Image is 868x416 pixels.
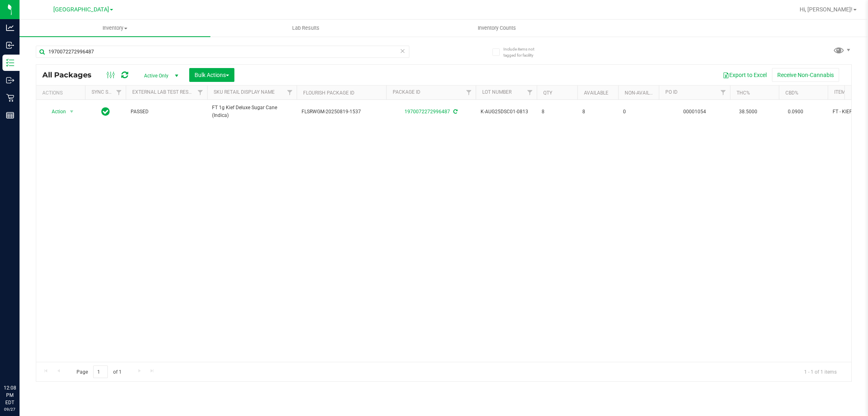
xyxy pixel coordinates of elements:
[784,106,807,118] span: 0.0900
[92,89,123,95] a: Sync Status
[20,20,210,37] a: Inventory
[53,6,109,13] span: [GEOGRAPHIC_DATA]
[625,90,661,96] a: Non-Available
[542,108,573,116] span: 8
[112,86,126,99] a: Filter
[400,46,406,56] span: Clear
[214,89,275,95] a: Sku Retail Display Name
[70,365,128,378] span: Page of 1
[582,108,613,116] span: 8
[189,68,234,82] button: Bulk Actions
[8,351,33,375] iframe: Resource center
[281,24,330,32] span: Lab Results
[6,41,14,49] inline-svg: Inbound
[735,106,761,118] span: 38.5000
[523,86,537,99] a: Filter
[737,90,750,96] a: THC%
[717,68,772,82] button: Export to Excel
[481,108,532,116] span: K-AUG25DSC01-0813
[195,72,229,78] span: Bulk Actions
[20,24,210,32] span: Inventory
[6,24,14,32] inline-svg: Analytics
[44,106,66,117] span: Action
[131,108,202,116] span: PASSED
[6,94,14,102] inline-svg: Retail
[36,46,409,58] input: Search Package ID, Item Name, SKU, Lot or Part Number...
[210,20,401,37] a: Lab Results
[6,111,14,119] inline-svg: Reports
[101,106,110,117] span: In Sync
[4,406,16,412] p: 09/27
[665,89,678,95] a: PO ID
[42,70,100,79] span: All Packages
[462,86,476,99] a: Filter
[42,90,82,96] div: Actions
[452,109,457,114] span: Sync from Compliance System
[393,89,420,95] a: Package ID
[401,20,592,37] a: Inventory Counts
[683,109,706,114] a: 00001054
[834,89,860,95] a: Item Name
[623,108,654,116] span: 0
[800,6,853,13] span: Hi, [PERSON_NAME]!
[67,106,77,117] span: select
[543,90,552,96] a: Qty
[482,89,512,95] a: Lot Number
[6,76,14,84] inline-svg: Outbound
[503,46,544,58] span: Include items not tagged for facility
[194,86,207,99] a: Filter
[467,24,527,32] span: Inventory Counts
[785,90,798,96] a: CBD%
[4,384,16,406] p: 12:08 PM EDT
[303,90,354,96] a: Flourish Package ID
[584,90,608,96] a: Available
[717,86,730,99] a: Filter
[212,104,292,119] span: FT 1g Kief Deluxe Sugar Cane (Indica)
[772,68,839,82] button: Receive Non-Cannabis
[404,109,450,114] a: 1970072272996487
[798,365,843,378] span: 1 - 1 of 1 items
[132,89,196,95] a: External Lab Test Result
[283,86,297,99] a: Filter
[302,108,381,116] span: FLSRWGM-20250819-1537
[6,59,14,67] inline-svg: Inventory
[93,365,108,378] input: 1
